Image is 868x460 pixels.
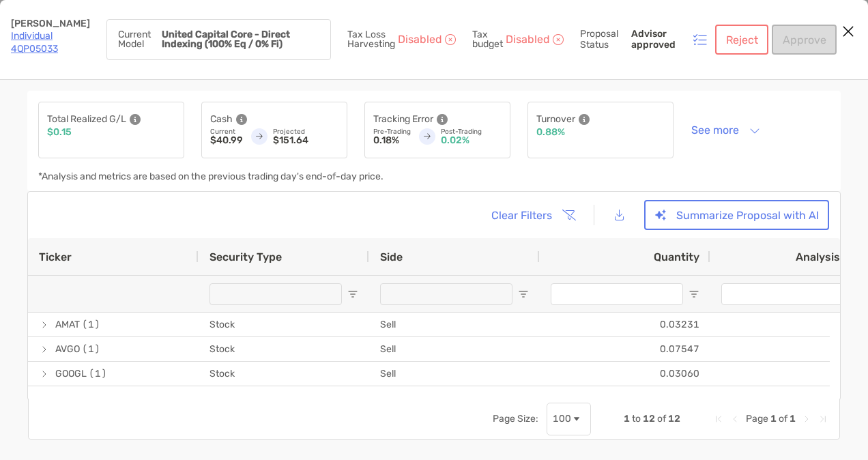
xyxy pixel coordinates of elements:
[199,362,369,386] div: Stock
[369,337,540,361] div: Sell
[162,29,290,50] strong: United Capital Core - Direct Indexing (100% Eq / 0% Fi)
[380,250,403,263] span: Side
[721,283,854,305] input: Analysis Price Filter Input
[273,128,338,136] p: Projected
[729,414,740,425] div: Previous Page
[39,250,72,263] span: Ticker
[818,414,828,425] div: Last Page
[347,289,358,300] button: Open Filter Menu
[692,31,708,48] img: icon status
[82,313,100,336] span: (1)
[540,386,710,410] div: 0.26394
[118,30,156,49] p: Current Model
[790,413,796,425] span: 1
[373,136,411,145] p: 0.18%
[536,128,565,137] p: 0.88%
[347,30,395,49] p: Tax Loss Harvesting
[369,386,540,410] div: Sell
[746,413,768,425] span: Page
[540,337,710,361] div: 0.07547
[553,413,571,425] div: 100
[838,22,858,42] button: Close modal
[551,283,683,305] input: Quantity Filter Input
[632,413,641,425] span: to
[369,313,540,336] div: Sell
[55,362,87,385] span: GOOGL
[47,111,126,128] p: Total Realized G/L
[273,136,338,145] p: $151.64
[540,313,710,336] div: 0.03231
[209,250,282,263] span: Security Type
[480,200,584,230] button: Clear Filters
[89,362,107,385] span: (1)
[506,35,550,44] p: Disabled
[624,413,630,425] span: 1
[493,413,538,425] div: Page Size:
[47,128,72,137] p: $0.15
[55,313,80,336] span: AMAT
[82,338,100,360] span: (1)
[441,128,502,136] p: Post-Trading
[11,30,58,55] a: Individual 4QP05033
[801,414,812,425] div: Next Page
[441,136,502,145] p: 0.02%
[631,29,690,51] p: Advisor approved
[38,172,384,182] p: *Analysis and metrics are based on the previous trading day's end-of-day price.
[80,387,98,409] span: (1)
[398,35,442,44] p: Disabled
[55,387,78,409] span: IEMG
[210,136,243,145] p: $40.99
[210,128,243,136] p: Current
[199,337,369,361] div: Stock
[199,386,369,410] div: ETF
[536,111,575,128] p: Turnover
[580,29,629,51] p: Proposal Status
[680,118,771,142] button: See more
[689,289,699,300] button: Open Filter Menu
[644,200,829,230] button: Summarize Proposal with AI
[643,413,655,425] span: 12
[657,413,666,425] span: of
[11,19,90,29] p: [PERSON_NAME]
[715,25,768,55] button: Reject
[770,413,777,425] span: 1
[210,111,233,128] p: Cash
[373,111,433,128] p: Tracking Error
[472,30,503,49] p: Tax budget
[713,414,724,425] div: First Page
[654,250,699,263] span: Quantity
[518,289,529,300] button: Open Filter Menu
[540,362,710,386] div: 0.03060
[373,128,411,136] p: Pre-Trading
[369,362,540,386] div: Sell
[668,413,680,425] span: 12
[779,413,787,425] span: of
[55,338,80,360] span: AVGO
[547,403,591,435] div: Page Size
[199,313,369,336] div: Stock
